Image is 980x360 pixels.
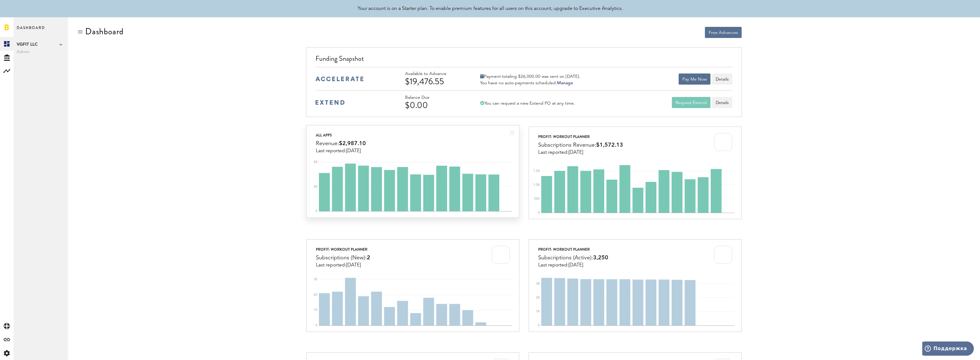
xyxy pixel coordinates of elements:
a: Details [712,97,732,108]
div: Last reported: [538,150,623,155]
img: extend-medium-blue-logo.svg [316,100,345,105]
div: ProFit: Workout Planner [538,133,623,140]
div: Last reported: [316,148,366,154]
text: 0 [538,324,540,327]
div: ProFit: Workout Planner [316,246,370,253]
text: 2K [536,296,540,299]
text: 20 [314,293,317,296]
div: Subscriptions (Active): [538,253,608,262]
span: VGFIT LLC [17,41,65,48]
span: $1,572.13 [596,142,623,148]
div: $19,476.55 [405,77,464,86]
div: Funding Snapshot [316,54,732,67]
text: 500 [534,197,540,200]
div: Last reported: [316,262,370,268]
button: Free Advances [705,27,742,38]
div: Subscriptions (New): [316,253,370,262]
span: [DATE] [346,263,361,268]
span: Admin [17,48,65,56]
div: Payment totaling $26,000.00 was sent on [DATE]. [480,74,580,79]
div: You have no auto-payments scheduled. [480,80,580,86]
div: $0.00 [405,100,464,110]
text: 10 [314,309,317,312]
text: 1K [536,310,540,313]
span: [DATE] [568,263,583,268]
text: 2K [314,185,318,188]
div: Revenue: [316,139,366,148]
img: 100x100bb_jssXdTp.jpg [492,246,510,264]
text: 4K [314,161,318,164]
text: 0 [316,210,317,213]
iframe: Открывает виджет для поиска дополнительной информации [922,341,974,357]
div: Your account is on a Starter plan. To enable premium features for all users on this account, upgr... [358,5,623,12]
button: Request Extend [672,97,710,108]
text: 0 [538,211,540,214]
div: You can request a new Extend PO at any time. [480,101,575,106]
span: [DATE] [346,149,361,153]
div: All apps [316,132,366,139]
text: 1.0K [533,183,540,186]
text: 30 [314,278,317,281]
text: 3K [536,282,540,285]
a: Manage [557,81,573,85]
span: Dashboard [17,24,45,37]
button: Details [712,73,732,85]
img: 100x100bb_jssXdTp.jpg [714,246,732,264]
span: 3,250 [593,255,608,261]
div: Dashboard [85,27,124,36]
img: 100x100bb_jssXdTp.jpg [714,133,732,151]
text: 0 [316,324,317,327]
span: $2,987.10 [339,141,366,146]
span: 2 [367,255,370,261]
span: [DATE] [568,150,583,155]
img: accelerate-medium-blue-logo.svg [316,77,363,81]
text: 1.5K [533,170,540,173]
div: Available to Advance [405,71,464,77]
div: ProFit: Workout Planner [538,246,608,253]
div: Balance Due [405,95,464,100]
button: Pay Me Now [679,73,710,85]
div: Last reported: [538,262,608,268]
div: Subscriptions Revenue: [538,140,623,150]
